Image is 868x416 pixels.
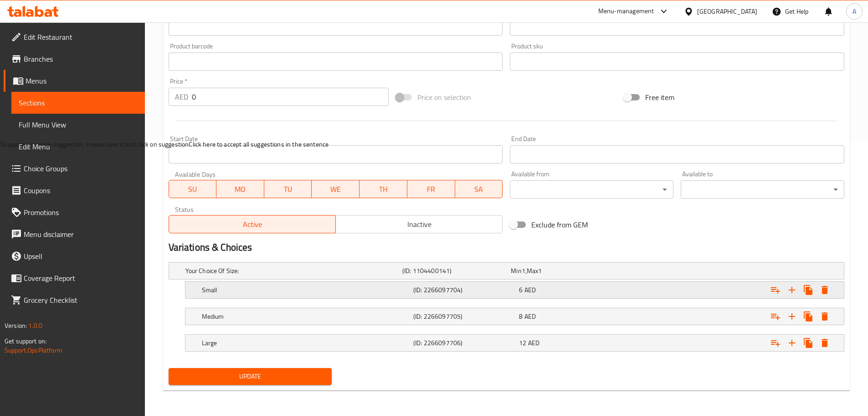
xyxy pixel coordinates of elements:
[4,158,145,179] a: Choice Groups
[697,6,757,16] div: [GEOGRAPHIC_DATA]
[4,70,145,92] a: Menus
[11,136,145,158] a: Edit Menu
[800,335,817,351] button: Clone new choice
[411,183,452,196] span: FR
[185,266,399,275] h5: Your Choice Of Size:
[4,201,145,223] a: Promotions
[202,312,410,321] h5: Medium
[519,311,523,322] span: 8
[598,6,654,17] div: Menu-management
[24,229,138,240] span: Menu disclaimer
[402,266,507,275] h5: (ID: 1104400141)
[784,335,800,351] button: Add new choice
[169,241,844,254] h2: Variations & Choices
[363,183,404,196] span: TH
[192,88,389,106] input: Please enter price
[4,26,145,48] a: Edit Restaurant
[339,218,499,231] span: Inactive
[4,48,145,70] a: Branches
[522,265,525,277] span: 1
[185,308,844,325] div: Expand
[202,338,410,348] h5: Large
[185,335,844,351] div: Expand
[407,180,455,198] button: FR
[524,311,536,322] span: AED
[315,183,356,196] span: WE
[173,183,213,196] span: SU
[853,6,856,16] span: A
[767,335,784,351] button: Add choice group
[216,180,264,198] button: MO
[510,180,673,199] div: ​
[413,312,515,321] h5: (ID: 2266097705)
[4,289,145,311] a: Grocery Checklist
[538,265,542,277] span: 1
[511,265,521,277] span: Min
[455,180,503,198] button: SA
[5,344,62,356] a: Support.OpsPlatform
[459,183,499,196] span: SA
[417,92,471,103] span: Price on selection
[169,263,844,279] div: Expand
[220,183,261,196] span: MO
[19,141,138,152] span: Edit Menu
[519,284,523,296] span: 6
[5,335,46,347] span: Get support on:
[524,284,536,296] span: AED
[268,183,308,196] span: TU
[11,114,145,136] a: Full Menu View
[767,282,784,298] button: Add choice group
[24,32,138,42] span: Edit Restaurant
[26,75,138,86] span: Menus
[175,91,188,102] p: AED
[169,215,336,233] button: Active
[169,180,217,198] button: SU
[169,53,503,71] input: Please enter product barcode
[681,180,844,199] div: ​
[645,92,674,103] span: Free item
[4,179,145,201] a: Coupons
[24,251,138,262] span: Upsell
[24,207,138,218] span: Promotions
[413,338,515,348] h5: (ID: 2266097706)
[511,266,616,275] div: ,
[24,163,138,174] span: Choice Groups
[24,295,138,305] span: Grocery Checklist
[11,92,145,114] a: Sections
[169,368,332,385] button: Update
[360,180,407,198] button: TH
[5,320,27,332] span: Version:
[784,282,800,298] button: Add new choice
[19,119,138,130] span: Full Menu View
[510,53,844,71] input: Please enter product sku
[817,335,833,351] button: Delete Large
[24,273,138,284] span: Coverage Report
[767,308,784,325] button: Add choice group
[202,285,410,295] h5: Small
[176,371,325,382] span: Update
[784,308,800,325] button: Add new choice
[413,285,515,295] h5: (ID: 2266097704)
[173,218,332,231] span: Active
[19,97,138,108] span: Sections
[519,337,526,349] span: 12
[4,245,145,267] a: Upsell
[817,308,833,325] button: Delete Medium
[4,267,145,289] a: Coverage Report
[528,337,539,349] span: AED
[264,180,312,198] button: TU
[531,219,588,230] span: Exclude from GEM
[28,320,42,332] span: 1.0.0
[24,53,138,64] span: Branches
[817,282,833,298] button: Delete Small
[185,282,844,298] div: Expand
[800,308,817,325] button: Clone new choice
[24,185,138,196] span: Coupons
[335,215,503,233] button: Inactive
[312,180,360,198] button: WE
[527,265,538,277] span: Max
[800,282,817,298] button: Clone new choice
[4,223,145,245] a: Menu disclaimer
